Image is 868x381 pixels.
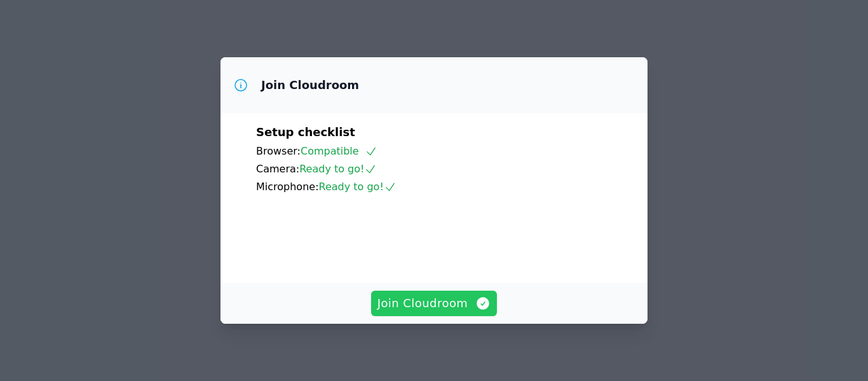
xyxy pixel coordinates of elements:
[256,145,301,157] span: Browser:
[256,181,319,193] span: Microphone:
[256,163,299,175] span: Camera:
[371,291,498,316] button: Join Cloudroom
[261,78,359,93] h3: Join Cloudroom
[319,181,397,193] span: Ready to go!
[301,145,377,157] span: Compatible
[377,294,491,312] span: Join Cloudroom
[299,163,377,175] span: Ready to go!
[256,125,355,139] span: Setup checklist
